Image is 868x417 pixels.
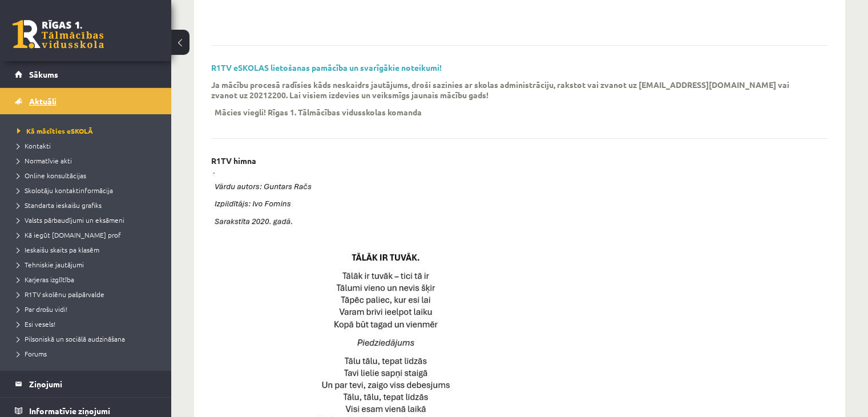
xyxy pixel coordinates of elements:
a: Karjeras izglītība [17,274,160,284]
a: Par drošu vidi! [17,304,160,314]
p: Mācies viegli! [215,107,266,117]
p: Ja mācību procesā radīsies kāds neskaidrs jautājums, droši sazinies ar skolas administrāciju, rak... [211,79,811,100]
a: Online konsultācijas [17,170,160,181]
span: Ieskaišu skaits pa klasēm [17,245,99,254]
p: Rīgas 1. Tālmācības vidusskolas komanda [268,107,422,117]
a: Ieskaišu skaits pa klasēm [17,244,160,255]
a: Skolotāju kontaktinformācija [17,185,160,195]
span: Forums [17,349,47,358]
span: Online konsultācijas [17,171,86,180]
span: Pilsoniskā un sociālā audzināšana [17,334,125,343]
span: Sākums [29,69,58,79]
a: Standarta ieskaišu grafiks [17,200,160,210]
a: Kontakti [17,141,160,151]
a: Pilsoniskā un sociālā audzināšana [17,334,160,344]
a: Tehniskie jautājumi [17,259,160,270]
a: Kā iegūt [DOMAIN_NAME] prof [17,230,160,240]
a: Valsts pārbaudījumi un eksāmeni [17,215,160,225]
legend: Ziņojumi [29,371,157,397]
span: Normatīvie akti [17,156,72,165]
a: Sākums [15,61,157,87]
span: Kā iegūt [DOMAIN_NAME] prof [17,230,121,239]
a: R1TV skolēnu pašpārvalde [17,289,160,299]
span: Kā mācīties eSKOLĀ [17,126,93,135]
a: R1TV eSKOLAS lietošanas pamācība un svarīgākie noteikumi! [211,62,442,73]
span: R1TV skolēnu pašpārvalde [17,290,104,299]
a: Aktuāli [15,88,157,114]
a: Rīgas 1. Tālmācības vidusskola [13,20,104,49]
a: Forums [17,348,160,359]
span: Karjeras izglītība [17,275,74,284]
span: Kontakti [17,141,51,150]
a: Kā mācīties eSKOLĀ [17,126,160,136]
a: Ziņojumi [15,371,157,397]
p: R1TV himna [211,156,256,166]
span: Par drošu vidi! [17,304,67,314]
span: Skolotāju kontaktinformācija [17,186,113,195]
span: Standarta ieskaišu grafiks [17,201,102,210]
span: Esi vesels! [17,319,55,328]
span: Valsts pārbaudījumi un eksāmeni [17,215,124,224]
span: Aktuāli [29,96,56,106]
a: Normatīvie akti [17,155,160,166]
a: Esi vesels! [17,319,160,329]
span: Tehniskie jautājumi [17,260,84,269]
